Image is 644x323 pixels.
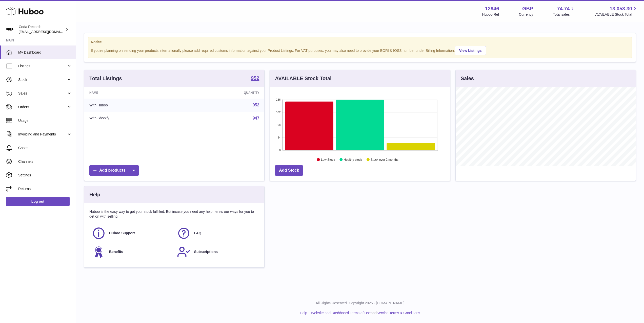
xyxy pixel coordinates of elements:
span: Benefits [109,249,123,254]
li: and [309,311,420,315]
span: Huboo Support [109,231,135,236]
div: Huboo Ref [482,12,499,17]
strong: 12946 [485,5,499,12]
div: Currency [519,12,533,17]
h3: AVAILABLE Stock Total [275,75,331,82]
h3: Total Listings [89,75,122,82]
div: Coda Records [19,25,64,34]
a: 74.74 Total sales [553,5,575,17]
span: Channels [18,159,72,164]
strong: GBP [522,5,533,12]
strong: 952 [251,76,259,81]
text: 0 [279,149,281,152]
th: Name [84,87,182,99]
span: Orders [18,105,67,109]
span: Settings [18,173,72,178]
text: 102 [276,111,280,114]
a: 952 [251,76,259,82]
strong: Notice [91,40,629,44]
span: Sales [18,91,67,96]
a: Add Stock [275,165,303,176]
a: Add products [89,165,139,176]
a: Huboo Support [92,226,172,240]
h3: Help [89,191,100,198]
a: Log out [6,197,70,206]
span: Listings [18,64,67,68]
span: FAQ [194,231,202,236]
span: [EMAIL_ADDRESS][DOMAIN_NAME] [19,30,74,34]
span: Cases [18,146,72,150]
span: 13,053.30 [610,5,632,12]
span: Total sales [553,12,575,17]
th: Quantity [182,87,265,99]
td: With Huboo [84,99,182,112]
span: AVAILABLE Stock Total [595,12,638,17]
a: 13,053.30 AVAILABLE Stock Total [595,5,638,17]
a: 952 [253,103,259,107]
a: FAQ [177,226,257,240]
a: Help [300,311,307,315]
a: Subscriptions [177,245,257,259]
td: With Shopify [84,112,182,125]
div: If you're planning on sending your products internationally please add required customs informati... [91,45,629,55]
a: View Listings [455,46,486,55]
text: 34 [278,136,281,139]
text: 68 [278,123,281,126]
p: Huboo is the easy way to get your stock fulfilled. But incase you need any help here's our ways f... [89,209,259,219]
a: 947 [253,116,259,120]
p: All Rights Reserved. Copyright 2025 - [DOMAIN_NAME] [80,301,640,306]
span: Stock [18,77,67,82]
a: Benefits [92,245,172,259]
span: Returns [18,187,72,191]
text: Stock over 2 months [371,158,398,161]
a: Service Terms & Conditions [377,311,420,315]
text: Healthy stock [344,158,362,161]
span: Subscriptions [194,249,218,254]
text: Low Stock [321,158,335,161]
span: Invoicing and Payments [18,132,67,137]
span: My Dashboard [18,50,72,55]
a: Website and Dashboard Terms of Use [311,311,371,315]
text: 136 [276,98,280,101]
span: Usage [18,118,72,123]
img: haz@pcatmedia.com [6,26,14,33]
h3: Sales [461,75,474,82]
span: 74.74 [557,5,570,12]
